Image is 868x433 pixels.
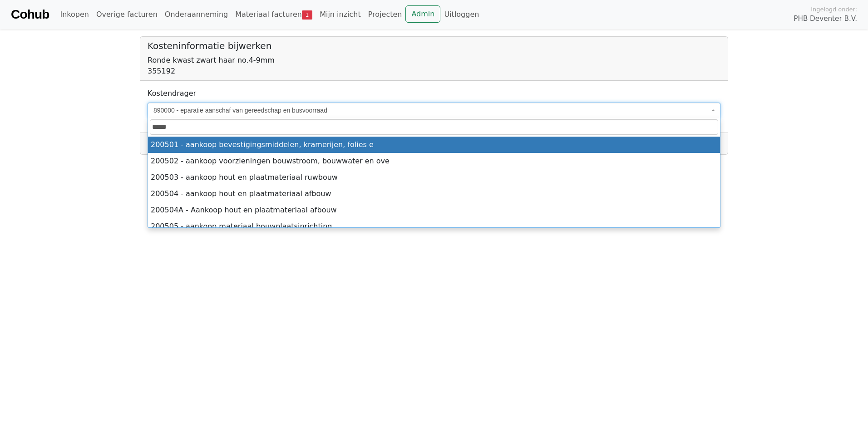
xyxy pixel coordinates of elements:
h5: Kosteninformatie bijwerken [148,40,720,51]
a: Materiaal facturen1 [232,5,316,24]
li: 200505 - aankoop materiaal bouwplaatsinrichting [148,218,720,235]
li: 200502 - aankoop voorzieningen bouwstroom, bouwwater en ove [148,153,720,169]
li: 200501 - aankoop bevestigingsmiddelen, kramerijen, folies e [148,137,720,153]
div: Ronde kwast zwart haar no.4-9mm [148,55,720,66]
span: Ingelogd onder: [811,5,857,14]
a: Overige facturen [93,5,161,24]
li: 200504A - Aankoop hout en plaatmateriaal afbouw [148,202,720,218]
a: Uitloggen [440,5,483,24]
a: Projecten [365,5,406,24]
label: Kostendrager [148,88,196,99]
a: Onderaanneming [161,5,232,24]
a: Inkopen [56,5,92,24]
span: 890000 - eparatie aanschaf van gereedschap en busvoorraad [148,103,720,118]
li: 200503 - aankoop hout en plaatmateriaal ruwbouw [148,169,720,186]
a: Mijn inzicht [316,5,365,24]
div: 355192 [148,66,720,77]
span: 890000 - eparatie aanschaf van gereedschap en busvoorraad [153,106,709,115]
span: PHB Deventer B.V. [794,14,857,24]
a: Admin [405,5,440,23]
a: Cohub [11,4,49,25]
li: 200504 - aankoop hout en plaatmateriaal afbouw [148,186,720,202]
span: 1 [302,10,312,20]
